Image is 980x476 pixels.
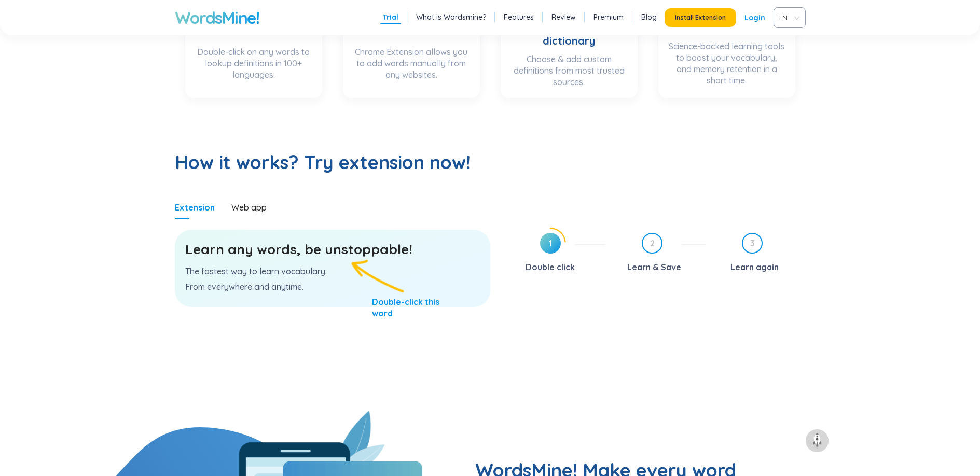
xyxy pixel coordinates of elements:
[714,233,806,275] div: 3Learn again
[175,7,259,28] a: WordsMine!
[614,233,706,275] div: 2Learn & Save
[641,12,657,22] a: Blog
[185,240,480,259] h3: Learn any words, be unstoppable!
[540,233,561,254] span: 1
[511,53,627,88] div: Choose & add custom definitions from most trusted sources.
[743,234,762,253] span: 3
[383,12,398,22] a: Trial
[506,233,606,275] div: 1Double click
[196,46,312,88] div: Double-click on any words to lookup definitions in 100+ languages.
[593,12,624,22] a: Premium
[778,10,797,25] span: VIE
[185,281,480,292] p: From everywhere and anytime.
[551,12,576,22] a: Review
[175,202,215,213] div: Extension
[526,259,575,275] div: Double click
[416,12,486,22] a: What is Wordsmine?
[744,8,765,27] a: Login
[353,46,470,88] div: Chrome Extension allows you to add words manually from any websites.
[175,150,806,175] h2: How it works? Try extension now!
[231,202,267,213] div: Web app
[730,259,779,275] div: Learn again
[185,265,480,277] p: The fastest way to learn vocabulary.
[665,8,736,27] button: Install Extension
[675,13,726,22] span: Install Extension
[643,234,661,253] span: 2
[809,432,825,449] img: to top
[504,12,534,22] a: Features
[627,259,681,275] div: Learn & Save
[669,40,785,88] div: Science-backed learning tools to boost your vocabulary, and memory retention in a short time.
